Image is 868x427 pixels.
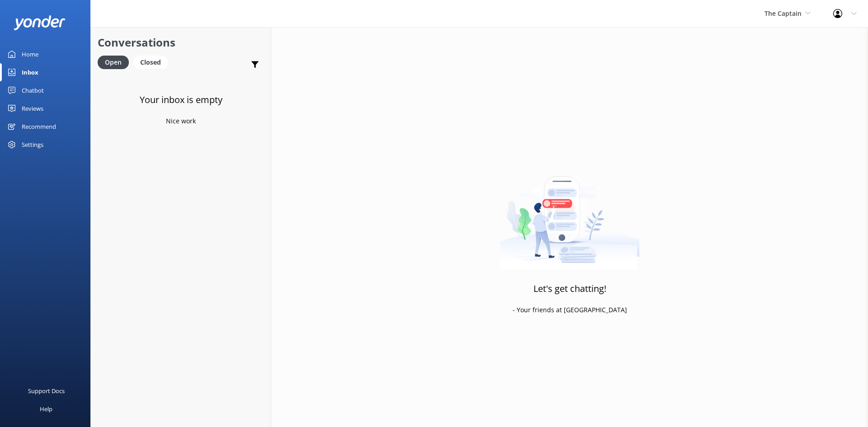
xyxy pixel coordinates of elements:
[133,57,172,67] a: Closed
[98,57,133,67] a: Open
[22,81,44,99] div: Chatbot
[166,116,196,126] p: Nice work
[40,400,52,418] div: Help
[140,93,222,107] h3: Your inbox is empty
[14,15,66,30] img: yonder-white-logo.png
[513,305,627,315] p: - Your friends at [GEOGRAPHIC_DATA]
[22,136,43,154] div: Settings
[22,45,38,63] div: Home
[98,34,264,51] h2: Conversations
[28,382,65,400] div: Support Docs
[98,56,129,69] div: Open
[133,56,168,69] div: Closed
[22,63,38,81] div: Inbox
[500,157,640,270] img: artwork of a man stealing a conversation from at giant smartphone
[764,9,802,18] span: The Captain
[533,282,606,296] h3: Let's get chatting!
[22,99,43,117] div: Reviews
[22,117,56,136] div: Recommend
